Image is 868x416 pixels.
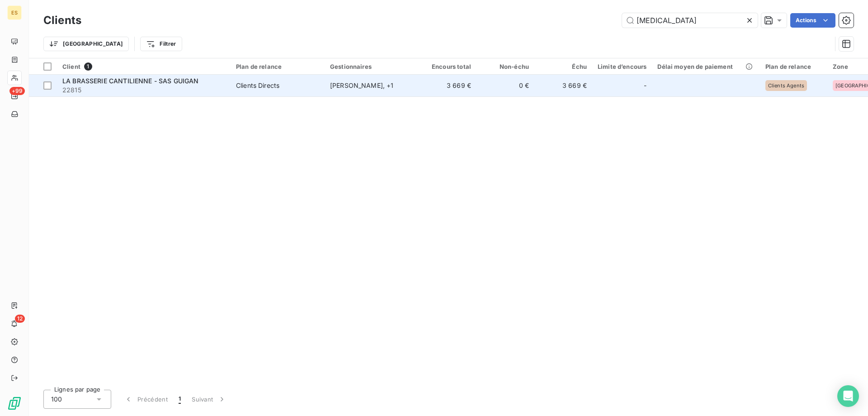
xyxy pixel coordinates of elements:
div: Gestionnaires [330,63,413,70]
div: Délai moyen de paiement [657,63,754,70]
td: 3 669 € [419,75,476,96]
span: Clients Agents [768,83,804,88]
span: 100 [51,395,62,404]
td: 0 € [476,75,534,96]
div: Échu [540,63,587,70]
input: Rechercher [622,13,758,28]
div: Non-échu [482,63,529,70]
div: Limite d’encours [598,63,646,70]
span: 1 [179,395,181,404]
span: 12 [15,315,25,323]
h3: Clients [43,12,81,29]
td: 3 669 € [534,75,592,96]
div: Plan de relance [765,63,822,70]
span: - [644,81,646,90]
span: Client [62,63,80,70]
div: [PERSON_NAME] , + 1 [330,81,413,90]
div: Plan de relance [236,63,319,70]
div: Encours total [424,63,471,70]
div: Open Intercom Messenger [837,385,859,407]
div: ES [7,5,22,20]
span: LA BRASSERIE CANTILIENNE - SAS GUIGAN [62,77,199,85]
div: Clients Directs [236,81,279,90]
button: [GEOGRAPHIC_DATA] [43,37,129,51]
button: Filtrer [140,37,182,51]
button: 1 [173,390,186,409]
button: Actions [790,13,835,28]
span: 1 [84,62,92,71]
button: Précédent [118,390,173,409]
span: 22815 [62,86,225,95]
span: +99 [9,87,25,95]
button: Suivant [186,390,232,409]
img: Logo LeanPay [7,396,22,411]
